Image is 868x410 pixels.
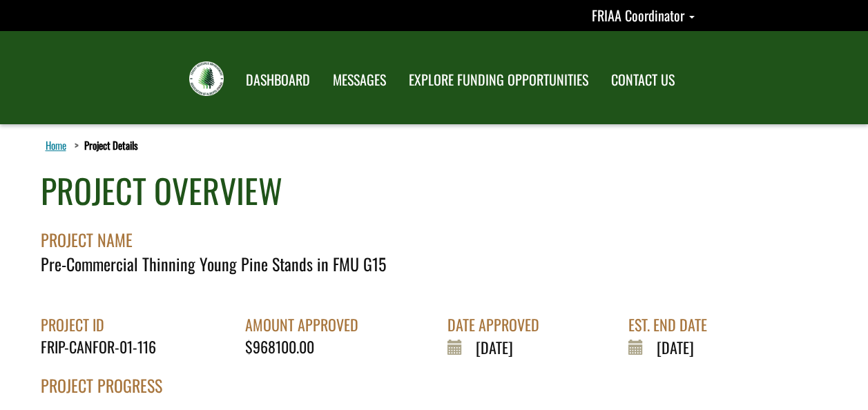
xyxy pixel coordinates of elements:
[71,138,138,153] li: Project Details
[398,63,599,97] a: EXPLORE FUNDING OPPORTUNITIES
[41,215,849,252] div: PROJECT NAME
[447,314,550,335] div: DATE APPROVED
[189,61,224,96] img: FRIAA Submissions Portal
[592,5,695,26] a: FRIAA Coordinator
[245,314,369,335] div: AMOUNT APPROVED
[43,136,69,154] a: Home
[41,167,282,215] div: PROJECT OVERVIEW
[233,59,685,97] nav: Main Navigation
[235,63,320,97] a: DASHBOARD
[41,336,166,358] div: FRIP-CANFOR-01-116
[447,336,550,358] div: [DATE]
[245,336,369,358] div: $968100.00
[41,314,166,335] div: PROJECT ID
[601,63,685,97] a: CONTACT US
[628,314,717,335] div: EST. END DATE
[322,63,396,97] a: MESSAGES
[41,252,849,275] div: Pre-Commercial Thinning Young Pine Stands in FMU G15
[628,336,717,358] div: [DATE]
[592,5,684,26] span: FRIAA Coordinator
